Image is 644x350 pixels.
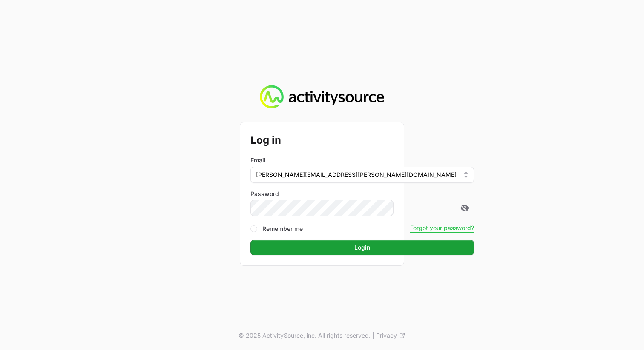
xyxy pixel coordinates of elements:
img: Activity Source [260,85,384,109]
button: Login [250,240,474,255]
span: Login [256,242,469,253]
label: Remember me [262,225,303,233]
label: Password [250,190,474,198]
span: [PERSON_NAME][EMAIL_ADDRESS][PERSON_NAME][DOMAIN_NAME] [256,171,457,179]
span: | [372,331,374,340]
button: [PERSON_NAME][EMAIL_ADDRESS][PERSON_NAME][DOMAIN_NAME] [250,167,474,183]
h2: Log in [250,133,474,148]
p: © 2025 ActivitySource, inc. All rights reserved. [239,331,371,340]
label: Email [250,156,266,165]
button: Forgot your password? [410,224,474,232]
a: Privacy [376,331,405,340]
